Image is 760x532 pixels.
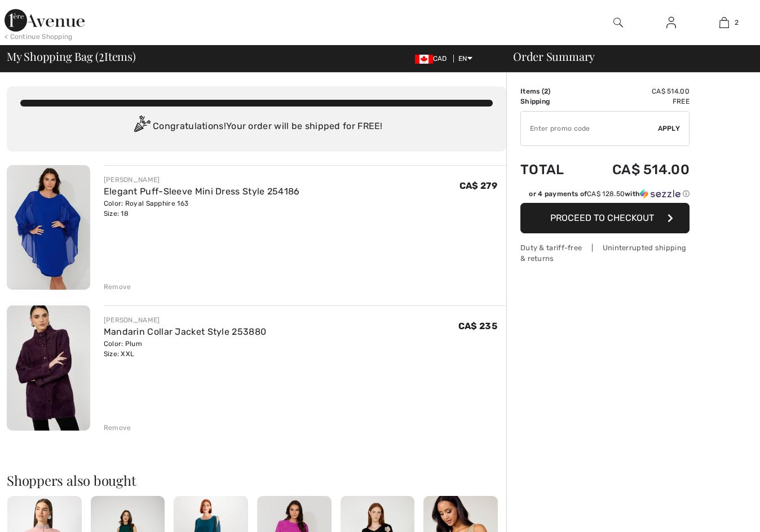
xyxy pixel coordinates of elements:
button: Proceed to Checkout [520,203,690,233]
div: Congratulations! Your order will be shipped for FREE! [20,116,493,138]
div: Remove [104,423,131,433]
input: Promo code [521,112,658,145]
span: CA$ 128.50 [587,190,625,198]
img: Congratulation2.svg [130,116,153,138]
img: My Info [666,16,676,29]
span: CA$ 279 [459,180,497,191]
div: or 4 payments of with [529,189,690,199]
span: CAD [415,55,452,63]
a: Sign In [657,16,685,30]
span: My Shopping Bag ( Items) [7,51,136,62]
td: Free [581,96,690,107]
div: [PERSON_NAME] [104,315,267,325]
a: 2 [699,16,750,29]
div: Color: Royal Sapphire 163 Size: 18 [104,198,300,219]
div: or 4 payments ofCA$ 128.50withSezzle Click to learn more about Sezzle [520,189,690,203]
img: 1ère Avenue [5,9,85,32]
div: [PERSON_NAME] [104,175,300,185]
span: 2 [544,87,548,95]
a: Mandarin Collar Jacket Style 253880 [104,326,267,337]
img: Sezzle [640,189,681,199]
div: Remove [104,282,131,292]
span: Proceed to Checkout [550,212,654,223]
a: Elegant Puff-Sleeve Mini Dress Style 254186 [104,186,300,197]
h2: Shoppers also bought [7,473,506,487]
div: Color: Plum Size: XXL [104,339,267,359]
div: Duty & tariff-free | Uninterrupted shipping & returns [520,242,690,264]
td: CA$ 514.00 [581,150,690,189]
div: Order Summary [500,51,753,62]
span: 2 [99,48,104,63]
td: CA$ 514.00 [581,86,690,96]
td: Items ( ) [520,86,581,96]
td: Shipping [520,96,581,107]
span: EN [458,55,472,63]
img: Canadian Dollar [415,55,433,64]
img: Elegant Puff-Sleeve Mini Dress Style 254186 [7,165,90,290]
span: CA$ 235 [458,321,497,331]
span: 2 [735,17,739,28]
div: < Continue Shopping [5,32,73,42]
span: Apply [658,123,681,134]
td: Total [520,150,581,189]
img: My Bag [719,16,729,29]
img: Mandarin Collar Jacket Style 253880 [7,305,90,430]
img: search the website [613,16,623,29]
